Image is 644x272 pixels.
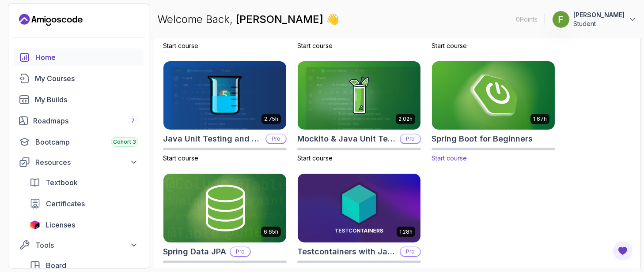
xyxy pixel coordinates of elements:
a: certificates [24,195,144,212]
div: Roadmaps [33,116,138,126]
p: Pro [231,247,250,256]
span: Start course [297,42,333,49]
h2: Testcontainers with Java [297,246,396,258]
button: user profile image[PERSON_NAME]Student [552,11,637,28]
h2: Mockito & Java Unit Testing [297,133,396,145]
span: [PERSON_NAME] [236,13,326,26]
p: Student [573,19,625,28]
span: Start course [163,154,198,162]
span: Start course [432,42,467,49]
img: user profile image [553,11,569,28]
img: Spring Data JPA card [163,174,286,242]
a: home [14,48,144,66]
span: Certificates [46,198,85,209]
span: Textbook [45,177,78,188]
button: Tools [14,237,144,253]
p: 2.75h [264,116,278,123]
span: Start course [297,154,333,162]
span: Licenses [45,220,75,230]
span: 7 [131,117,135,124]
p: Welcome Back, [157,12,339,26]
div: My Courses [35,73,138,84]
a: Spring Boot for Beginners card1.67hSpring Boot for BeginnersStart course [432,61,555,163]
a: textbook [24,174,144,191]
span: Start course [432,154,467,162]
a: Landing page [19,13,83,27]
img: Spring Boot for Beginners card [429,60,558,131]
div: Resources [35,157,138,168]
div: My Builds [35,94,138,105]
img: jetbrains icon [30,220,40,229]
button: Resources [14,154,144,170]
img: Java Unit Testing and TDD card [163,61,286,130]
p: 6.65h [264,228,278,235]
span: Board [46,260,66,271]
span: 👋 [326,12,339,26]
p: 1.67h [533,116,547,123]
h2: Java Unit Testing and TDD [163,133,262,145]
span: Cohort 3 [113,138,136,145]
a: roadmaps [14,112,144,130]
div: Bootcamp [35,137,138,147]
div: Home [35,52,138,63]
a: licenses [24,216,144,234]
button: Open Feedback Button [612,240,633,261]
p: Pro [401,247,420,256]
a: Java Unit Testing and TDD card2.75hJava Unit Testing and TDDProStart course [163,61,287,163]
div: Tools [35,240,138,250]
p: 1.28h [399,228,413,235]
p: Pro [401,134,420,143]
img: Testcontainers with Java card [298,174,420,242]
img: Mockito & Java Unit Testing card [298,61,420,130]
span: Start course [163,42,198,49]
p: [PERSON_NAME] [573,11,625,19]
a: builds [14,91,144,108]
p: 0 Points [516,15,538,24]
p: 2.02h [398,116,413,123]
p: Pro [266,134,286,143]
a: Mockito & Java Unit Testing card2.02hMockito & Java Unit TestingProStart course [297,61,421,163]
h2: Spring Boot for Beginners [432,133,533,145]
h2: Spring Data JPA [163,246,226,258]
a: courses [14,70,144,87]
a: bootcamp [14,133,144,151]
